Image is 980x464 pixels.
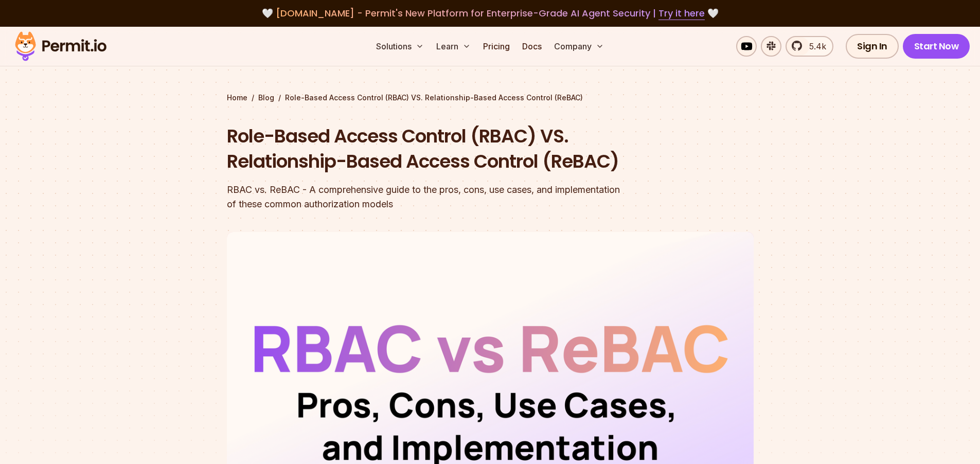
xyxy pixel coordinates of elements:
[227,123,622,174] h1: Role-Based Access Control (RBAC) VS. Relationship-Based Access Control (ReBAC)
[786,36,833,57] a: 5.4k
[658,7,705,20] a: Try it here
[372,36,428,57] button: Solutions
[258,93,274,103] a: Blog
[803,40,826,52] span: 5.4k
[10,29,111,64] img: Permit logo
[479,36,514,57] a: Pricing
[276,7,705,20] span: [DOMAIN_NAME] - Permit's New Platform for Enterprise-Grade AI Agent Security |
[227,93,247,103] a: Home
[25,6,955,21] div: 🤍 🤍
[227,183,622,211] div: RBAC vs. ReBAC - A comprehensive guide to the pros, cons, use cases, and implementation of these ...
[227,93,754,103] div: / /
[432,36,475,57] button: Learn
[550,36,608,57] button: Company
[903,34,970,59] a: Start Now
[846,34,899,59] a: Sign In
[518,36,546,57] a: Docs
